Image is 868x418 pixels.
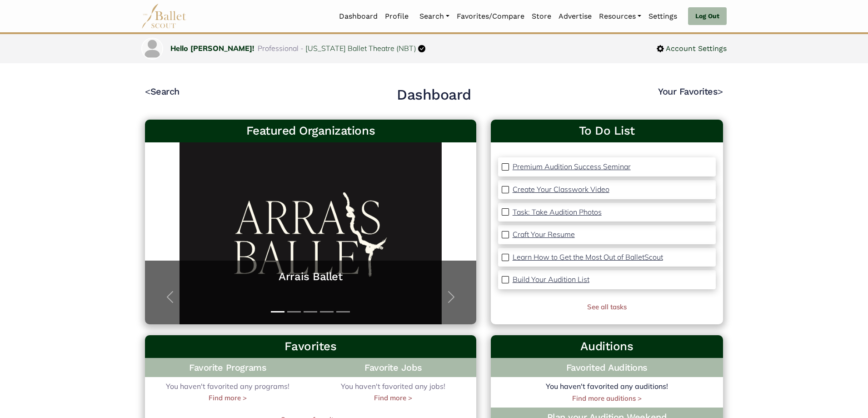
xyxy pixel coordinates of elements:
div: You haven't favorited any jobs! [310,381,476,403]
button: Slide 5 [336,307,350,317]
a: Task: Take Audition Photos [513,206,602,218]
p: Premium Audition Success Seminar [513,162,631,171]
p: Build Your Audition List [513,275,589,284]
a: Advertise [555,7,595,26]
a: Profile [381,7,412,26]
button: Slide 1 [271,307,284,317]
a: Favorites/Compare [453,7,528,26]
a: Account Settings [657,43,727,55]
code: > [718,86,723,97]
h3: Auditions [498,339,716,354]
a: Create Your Classwork Video [513,184,609,196]
button: Slide 4 [320,307,334,317]
a: Find more > [209,393,247,403]
p: Craft Your Resume [513,230,575,239]
a: Find more auditions > [572,394,642,403]
a: See all tasks [587,302,627,311]
span: - [300,44,304,53]
span: Account Settings [664,43,727,55]
a: Premium Audition Success Seminar [513,161,631,173]
p: Learn How to Get the Most Out of BalletScout [513,252,663,262]
code: < [145,86,150,97]
h4: Favorite Programs [145,358,310,377]
a: Arrais Ballet [154,270,467,284]
a: <Search [145,86,180,97]
a: [US_STATE] Ballet Theatre (NBT) [305,44,416,53]
h2: Dashboard [397,86,471,105]
a: Log Out [688,7,727,25]
a: Store [528,7,555,26]
span: Professional [258,44,299,53]
h4: Favorited Auditions [498,362,716,373]
p: You haven't favorited any auditions! [491,381,723,393]
p: Create Your Classwork Video [513,185,609,194]
a: Find more > [374,393,412,403]
a: To Do List [498,123,716,139]
a: Dashboard [335,7,381,26]
div: You haven't favorited any programs! [145,381,310,403]
a: Search [416,7,453,26]
a: Craft Your Resume [513,229,575,241]
a: Settings [645,7,681,26]
a: Learn How to Get the Most Out of BalletScout [513,252,663,263]
button: Slide 3 [304,307,317,317]
a: Your Favorites> [658,86,723,97]
a: Resources [595,7,645,26]
a: Hello [PERSON_NAME]! [170,44,254,53]
button: Slide 2 [287,307,301,317]
a: Build Your Audition List [513,274,589,286]
img: profile picture [142,39,162,59]
h4: Favorite Jobs [310,358,476,377]
h3: Featured Organizations [152,123,469,139]
h3: Favorites [152,339,469,354]
p: Task: Take Audition Photos [513,207,602,217]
